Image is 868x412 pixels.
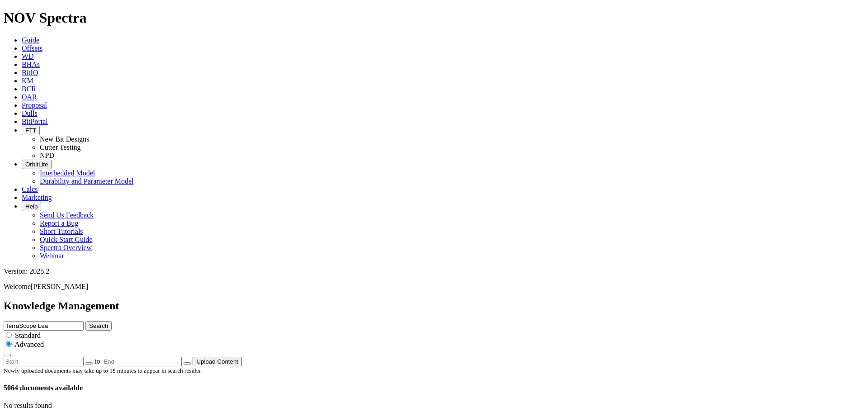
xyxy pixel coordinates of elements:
[94,357,100,365] span: to
[22,160,52,169] button: OrbitLite
[40,227,83,235] a: Short Tutorials
[22,185,38,193] a: Calcs
[4,300,864,312] h2: Knowledge Management
[22,118,48,125] a: BitPortal
[40,177,134,185] a: Durability and Parameter Model
[40,135,89,143] a: New Bit Designs
[25,127,36,134] span: FTT
[102,357,182,366] input: End
[31,283,88,290] span: [PERSON_NAME]
[193,357,242,366] button: Upload Content
[40,252,64,260] a: Webinar
[22,61,40,68] a: BHAs
[22,85,36,93] a: BCR
[14,341,44,348] span: Advanced
[40,169,95,177] a: Interbedded Model
[25,161,48,168] span: OrbitLite
[40,152,54,159] a: NPD
[4,9,864,26] h1: NOV Spectra
[22,69,38,76] a: BitIQ
[22,109,38,117] a: Dulls
[15,331,41,339] span: Standard
[4,283,864,291] p: Welcome
[22,77,33,85] a: KM
[22,44,42,52] a: Offsets
[4,357,84,366] input: Start
[22,126,40,135] button: FTT
[22,36,39,44] a: Guide
[22,202,41,211] button: Help
[4,267,864,275] div: Version: 2025.2
[40,143,81,151] a: Cutter Testing
[22,101,47,109] a: Proposal
[40,244,92,251] a: Spectra Overview
[22,93,37,101] a: OAR
[40,219,78,227] a: Report a Bug
[40,236,92,243] a: Quick Start Guide
[25,203,38,210] span: Help
[4,384,864,392] h4: 5064 documents available
[22,52,34,60] a: WD
[85,321,112,331] button: Search
[22,194,52,201] a: Marketing
[4,402,864,410] p: No results found
[4,321,84,331] input: e.g. Smoothsteer Record
[4,367,202,374] small: Newly uploaded documents may take up to 15 minutes to appear in search results.
[40,211,94,219] a: Send Us Feedback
